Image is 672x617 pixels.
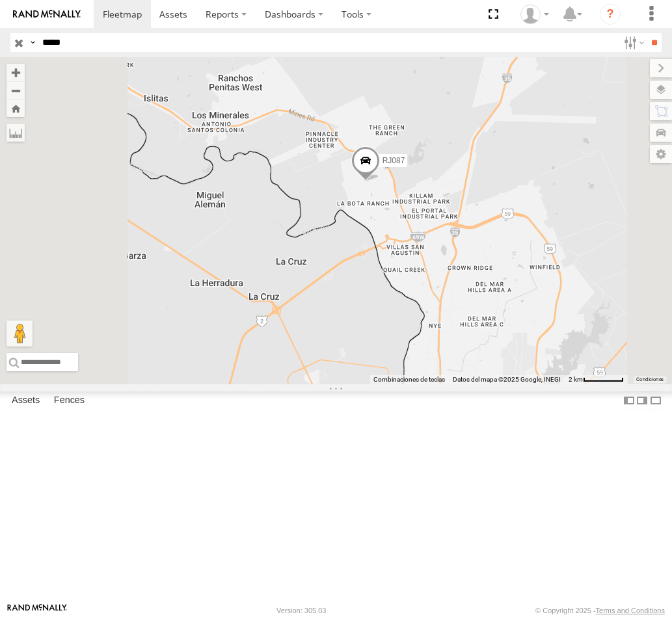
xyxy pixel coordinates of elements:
a: Terms and Conditions [596,607,665,614]
label: Hide Summary Table [649,391,662,410]
button: Zoom out [7,81,25,99]
div: © Copyright 2025 - [535,607,665,614]
a: Condiciones [636,377,664,382]
button: Combinaciones de teclas [373,375,445,384]
label: Measure [7,124,25,142]
span: 2 km [569,376,583,383]
div: Version: 305.03 [276,607,326,614]
label: Search Query [27,33,38,52]
label: Map Settings [650,145,672,163]
label: Dock Summary Table to the Right [636,391,649,410]
img: rand-logo.svg [13,10,81,19]
label: Fences [47,391,91,410]
button: Escala del mapa: 2 km por 59 píxeles [565,375,628,384]
a: Visit our Website [7,604,67,617]
button: Zoom in [7,64,25,81]
button: Zoom Home [7,99,25,117]
div: Josue Jimenez [516,5,554,24]
label: Dock Summary Table to the Left [623,391,636,410]
label: Assets [5,391,46,410]
span: Datos del mapa ©2025 Google, INEGI [453,376,561,383]
button: Arrastra el hombrecito naranja al mapa para abrir Street View [7,321,33,347]
i: ? [600,4,621,25]
label: Search Filter Options [619,33,647,52]
span: RJ087 [382,156,405,165]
